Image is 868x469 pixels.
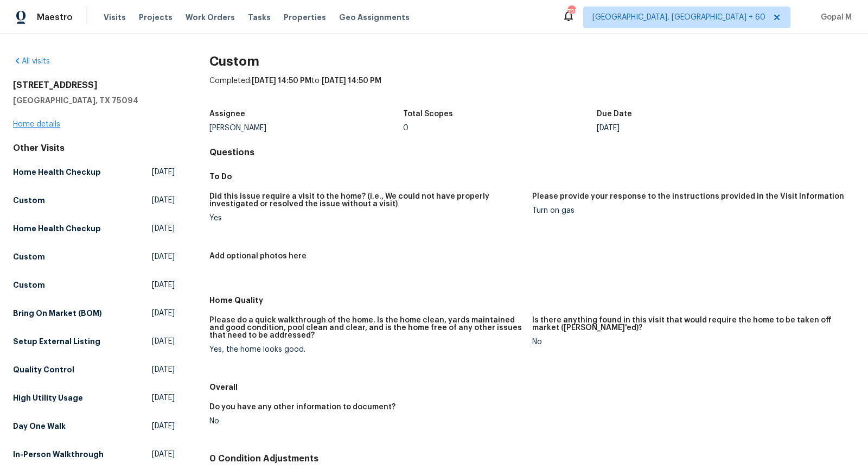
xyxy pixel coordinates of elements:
[532,193,844,200] h5: Please provide your response to the instructions provided in the Visit Information
[13,364,74,375] h5: Quality Control
[209,56,855,67] h2: Custom
[139,12,173,23] span: Projects
[152,421,175,432] span: [DATE]
[209,193,524,208] h5: Did this issue require a visit to the home? (i.e., We could not have properly investigated or res...
[13,421,66,432] h5: Day One Walk
[209,417,524,425] div: No
[339,12,410,23] span: Geo Assignments
[209,147,855,158] h4: Questions
[532,207,846,214] div: Turn on gas
[284,12,326,23] span: Properties
[37,12,73,23] span: Maestro
[13,251,45,262] h5: Custom
[152,167,175,178] span: [DATE]
[209,124,403,132] div: [PERSON_NAME]
[13,332,175,351] a: Setup External Listing[DATE]
[13,388,175,408] a: High Utility Usage[DATE]
[152,280,175,290] span: [DATE]
[13,303,175,323] a: Bring On Market (BOM)[DATE]
[13,121,60,128] a: Home details
[152,364,175,375] span: [DATE]
[13,143,175,154] div: Other Visits
[403,124,597,132] div: 0
[152,251,175,262] span: [DATE]
[13,360,175,379] a: Quality Control[DATE]
[13,445,175,464] a: In-Person Walkthrough[DATE]
[816,12,852,23] span: Gopal M
[209,382,855,392] h5: Overall
[322,77,381,85] span: [DATE] 14:50 PM
[252,77,311,85] span: [DATE] 14:50 PM
[13,80,175,91] h2: [STREET_ADDRESS]
[152,195,175,206] span: [DATE]
[13,280,45,290] h5: Custom
[597,124,790,132] div: [DATE]
[13,247,175,267] a: Custom[DATE]
[597,110,632,118] h5: Due Date
[209,171,855,182] h5: To Do
[152,392,175,403] span: [DATE]
[13,58,50,65] a: All visits
[13,195,45,206] h5: Custom
[209,403,395,411] h5: Do you have any other information to document?
[209,214,524,222] div: Yes
[248,14,271,21] span: Tasks
[209,316,524,339] h5: Please do a quick walkthrough of the home. Is the home clean, yards maintained and good condition...
[13,162,175,182] a: Home Health Checkup[DATE]
[13,416,175,436] a: Day One Walk[DATE]
[532,338,846,346] div: No
[209,453,855,464] h4: 0 Condition Adjustments
[152,449,175,460] span: [DATE]
[152,223,175,234] span: [DATE]
[532,316,846,332] h5: Is there anything found in this visit that would require the home to be taken off market ([PERSON...
[13,223,101,234] h5: Home Health Checkup
[13,219,175,238] a: Home Health Checkup[DATE]
[567,7,575,17] div: 725
[13,308,102,319] h5: Bring On Market (BOM)
[186,12,235,23] span: Work Orders
[152,336,175,347] span: [DATE]
[209,252,307,260] h5: Add optional photos here
[209,75,855,104] div: Completed: to
[13,336,100,347] h5: Setup External Listing
[13,191,175,210] a: Custom[DATE]
[209,295,855,306] h5: Home Quality
[209,346,524,353] div: Yes, the home looks good.
[209,110,245,118] h5: Assignee
[13,95,175,106] h5: [GEOGRAPHIC_DATA], TX 75094
[104,12,126,23] span: Visits
[592,12,765,23] span: [GEOGRAPHIC_DATA], [GEOGRAPHIC_DATA] + 60
[13,449,104,460] h5: In-Person Walkthrough
[13,392,83,403] h5: High Utility Usage
[152,308,175,319] span: [DATE]
[403,110,453,118] h5: Total Scopes
[13,275,175,295] a: Custom[DATE]
[13,167,101,178] h5: Home Health Checkup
